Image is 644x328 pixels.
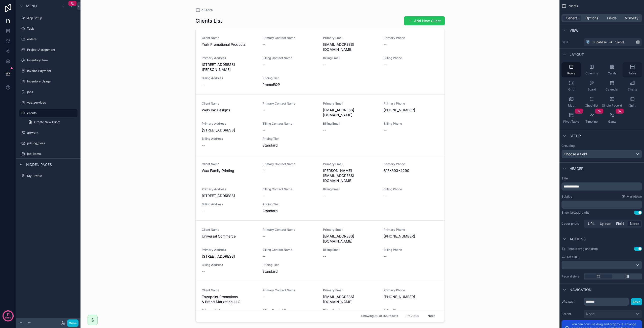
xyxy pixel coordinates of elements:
[27,16,76,20] label: App Setup
[570,166,583,171] span: Header
[561,201,642,209] div: scrollable content
[602,62,622,77] button: Cards
[608,71,616,75] span: Cards
[567,255,579,259] span: On click
[584,310,642,318] button: None
[27,141,76,145] label: pricing_tiers
[570,28,579,33] span: View
[561,312,582,316] label: Parent
[19,35,77,43] a: orders
[27,131,76,135] label: artwork
[34,120,60,124] span: Create New Client
[26,4,37,9] span: Menu
[622,195,642,199] a: Markdown
[561,40,582,44] label: Data
[568,104,574,108] span: Map
[561,195,572,199] label: Subtitle
[19,77,77,85] a: Inventory Usage
[564,152,587,156] span: Choose a field
[587,87,596,91] span: Board
[616,221,624,226] span: Field
[19,88,77,96] a: jobs
[19,129,77,137] a: artwork
[27,111,74,115] label: clients
[19,150,77,158] a: job_items
[567,71,575,75] span: Rows
[582,111,601,126] button: Timeline
[563,120,579,124] span: Pivot Table
[606,87,619,91] span: Calendar
[568,87,574,91] span: Grid
[27,58,76,62] label: Inventory Item
[25,118,77,126] a: Create New Client
[623,78,642,93] button: Charts
[561,176,642,180] label: Title
[27,79,76,83] label: Inventory Usage
[586,311,595,316] span: None
[593,40,607,44] span: Supabase
[585,120,598,124] span: Timeline
[582,62,601,77] button: Columns
[600,221,612,226] span: Upload
[585,104,598,108] span: Checklist
[27,90,76,94] label: jobs
[602,78,622,93] button: Calendar
[585,16,598,21] span: Options
[631,298,642,305] button: Save
[582,78,601,93] button: Board
[568,247,598,251] span: Enable drag and drop
[627,195,642,199] span: Markdown
[582,95,601,110] button: Checklist
[27,37,76,41] label: orders
[561,78,581,93] button: Grid
[602,111,622,126] button: Gantt
[19,67,77,75] a: Invoice Payment
[570,237,586,242] span: Actions
[584,38,642,46] a: Supabaseclients
[630,221,639,226] span: None
[5,314,11,321] p: days
[27,101,76,105] label: vas_services
[19,172,77,180] a: My Profile
[27,27,76,31] label: Task
[570,52,584,57] span: Layout
[19,139,77,147] a: pricing_tiers
[561,62,581,77] button: Rows
[27,48,76,52] label: Project Assignment
[570,287,592,292] span: Navigation
[561,144,575,148] label: Grouping
[561,274,582,278] label: Record style
[561,211,589,215] div: Show breadcrumbs
[629,104,635,108] span: Split
[561,95,581,110] button: Map
[561,111,581,126] button: Pivot Table
[623,95,642,110] button: Split
[585,71,598,75] span: Columns
[19,25,77,33] a: Task
[628,87,637,91] span: Charts
[27,152,76,156] label: job_items
[26,162,52,167] span: Hidden pages
[615,40,624,44] span: clients
[561,150,642,158] button: Choose a field
[561,182,642,191] div: scrollable content
[602,104,622,108] span: Single Record
[561,300,582,304] label: URL path
[67,319,78,327] button: Done
[19,46,77,54] a: Project Assignment
[27,174,76,178] label: My Profile
[608,120,616,124] span: Gantt
[27,69,76,73] label: Invoice Payment
[586,40,590,44] img: Postgres logo
[623,62,642,77] button: Table
[7,312,10,317] p: 11
[19,56,77,64] a: Inventory Item
[625,16,638,21] span: Visibility
[19,109,77,117] a: clients
[566,16,578,21] span: General
[628,71,636,75] span: Table
[602,95,622,110] button: Single Record
[607,16,617,21] span: Fields
[424,312,438,320] button: Next
[19,99,77,107] a: vas_services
